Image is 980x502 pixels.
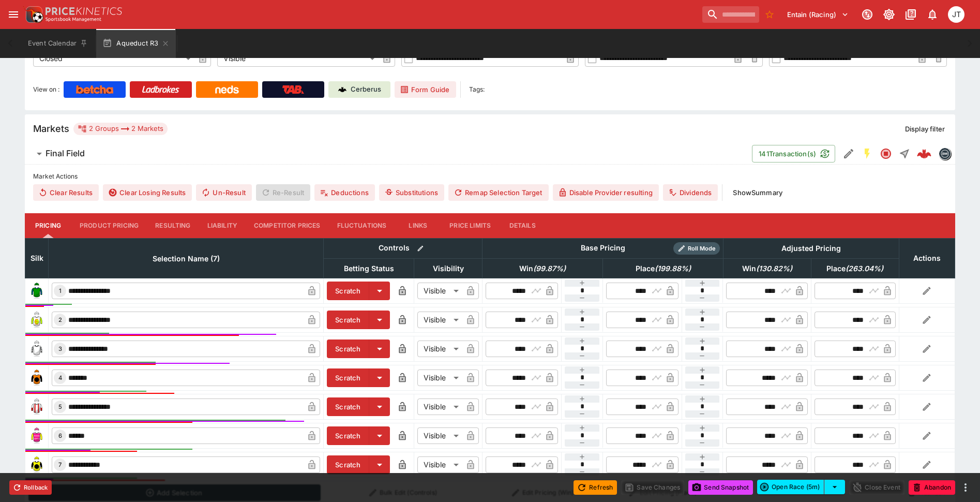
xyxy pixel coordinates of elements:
[351,84,381,95] p: Cerberus
[28,283,45,299] img: runner 1
[448,184,549,201] button: Remap Selection Target
[574,480,617,495] button: Refresh
[757,480,824,494] button: Open Race (5m)
[33,169,947,184] label: Market Actions
[417,283,462,299] div: Visible
[46,7,122,15] img: PriceKinetics
[196,184,251,201] span: Un-Result
[33,50,194,67] div: Closed
[469,81,485,98] label: Tags:
[417,312,462,328] div: Visible
[71,213,147,238] button: Product Pricing
[781,6,855,23] button: Select Tenant
[56,432,64,439] span: 6
[577,242,629,255] div: Base Pricing
[217,50,379,67] div: Visible
[761,6,778,23] button: No Bookmarks
[441,213,499,238] button: Price Limits
[327,368,369,387] button: Scratch
[103,184,192,201] button: Clear Losing Results
[727,184,789,201] button: ShowSummary
[914,143,934,164] a: 9a9a552d-ee3a-441b-b437-93f8b8ff4e94
[395,213,441,238] button: Links
[901,5,920,24] button: Documentation
[723,238,899,258] th: Adjusted Pricing
[684,244,720,253] span: Roll Mode
[880,147,892,160] svg: Closed
[395,81,456,98] a: Form Guide
[282,85,304,94] img: TabNZ
[33,123,69,135] h5: Markets
[909,480,955,495] button: Abandon
[858,5,877,24] button: Connected to PK
[917,146,931,161] div: 9a9a552d-ee3a-441b-b437-93f8b8ff4e94
[147,213,199,238] button: Resulting
[96,29,176,58] button: Aqueduct R3
[33,184,99,201] button: Clear Results
[895,144,914,163] button: Straight
[28,341,45,357] img: runner 3
[923,5,942,24] button: Notifications
[314,184,375,201] button: Deductions
[327,426,369,445] button: Scratch
[78,123,163,135] div: 2 Groups 2 Markets
[256,184,310,201] span: Re-Result
[28,398,45,415] img: runner 5
[328,81,390,98] a: Cerberus
[56,374,64,381] span: 4
[379,184,444,201] button: Substitutions
[327,282,369,300] button: Scratch
[757,480,845,494] div: split button
[22,29,94,58] button: Event Calendar
[329,213,395,238] button: Fluctuations
[815,262,895,275] span: Place(263.04%)
[327,455,369,474] button: Scratch
[899,238,955,278] th: Actions
[28,370,45,386] img: runner 4
[414,242,427,255] button: Bulk edit
[25,238,49,278] th: Silk
[76,85,113,94] img: Betcha
[673,242,720,255] div: Show/hide Price Roll mode configuration.
[702,6,759,23] input: search
[417,427,462,444] div: Visible
[939,147,951,160] div: betmakers
[899,121,951,137] button: Display filter
[246,213,329,238] button: Competitor Prices
[624,262,702,275] span: Place(199.88%)
[421,262,475,275] span: Visibility
[417,398,462,415] div: Visible
[25,143,752,164] button: Final Field
[215,85,238,94] img: Neds
[945,3,968,26] button: Josh Tanner
[28,312,45,328] img: runner 2
[25,213,71,238] button: Pricing
[141,253,231,265] span: Selection Name (7)
[688,480,753,495] button: Send Snapshot
[858,144,877,163] button: SGM Enabled
[327,311,369,329] button: Scratch
[917,146,931,161] img: logo-cerberus--red.svg
[417,341,462,357] div: Visible
[9,480,52,495] button: Rollback
[28,456,45,473] img: runner 7
[33,81,59,98] label: View on :
[731,262,804,275] span: Win(130.82%)
[752,145,835,163] button: 141Transaction(s)
[508,262,577,275] span: Win(99.87%)
[56,345,64,352] span: 3
[199,213,246,238] button: Liability
[417,370,462,386] div: Visible
[46,148,85,159] h6: Final Field
[839,144,858,163] button: Edit Detail
[663,184,718,201] button: Dividends
[909,481,955,492] span: Mark an event as closed and abandoned.
[327,339,369,358] button: Scratch
[56,403,64,410] span: 5
[56,461,64,468] span: 7
[23,4,43,25] img: PriceKinetics Logo
[417,456,462,473] div: Visible
[46,17,101,22] img: Sportsbook Management
[338,85,346,94] img: Cerberus
[324,238,483,258] th: Controls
